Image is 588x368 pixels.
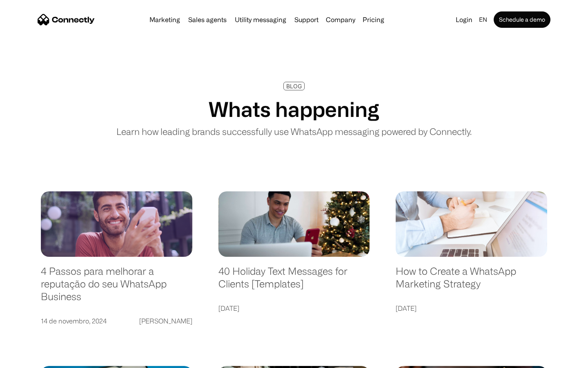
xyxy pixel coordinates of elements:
h1: Whats happening [209,97,379,121]
a: Login [452,14,476,25]
ul: Language list [16,354,49,365]
a: Utility messaging [232,16,290,23]
div: [DATE] [396,303,416,314]
div: en [479,14,487,25]
a: Support [291,16,322,23]
div: [PERSON_NAME] [139,315,192,327]
aside: Language selected: English [8,354,49,365]
p: Learn how leading brands successfully use WhatsApp messaging powered by Connectly. [116,125,472,138]
a: Sales agents [185,16,230,23]
a: Schedule a demo [494,11,550,28]
div: 14 de novembro, 2024 [41,315,107,327]
a: 40 Holiday Text Messages for Clients [Templates] [218,265,370,298]
a: Pricing [359,16,388,23]
a: Marketing [146,16,183,23]
div: Company [326,14,355,25]
div: BLOG [286,83,302,89]
div: [DATE] [218,303,239,314]
a: 4 Passos para melhorar a reputação do seu WhatsApp Business [41,265,192,311]
a: How to Create a WhatsApp Marketing Strategy [396,265,547,298]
